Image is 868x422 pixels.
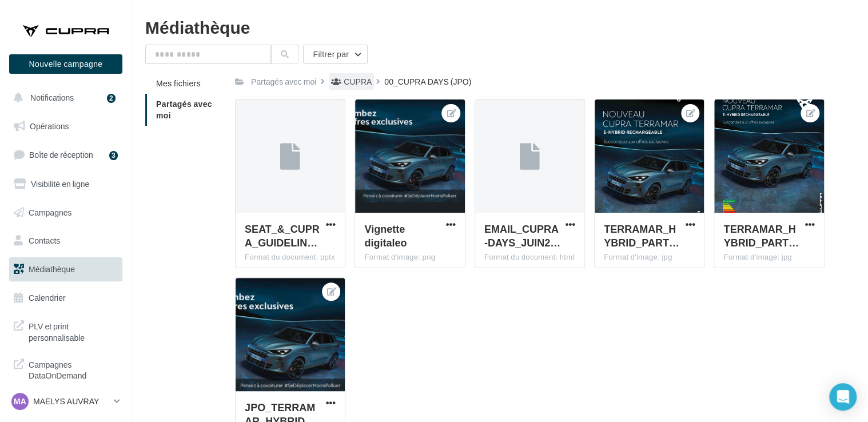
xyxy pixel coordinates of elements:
[29,293,66,302] span: Calendrier
[251,76,316,87] div: Partagés avec moi
[7,314,125,348] a: PLV et print personnalisable
[31,179,89,189] span: Visibilité en ligne
[156,99,212,120] span: Partagés avec moi
[9,391,122,412] a: MA MAELYS AUVRAY
[7,172,125,196] a: Visibilité en ligne
[484,252,575,262] div: Format du document: html
[7,86,120,110] button: Notifications 2
[7,286,125,310] a: Calendrier
[604,252,695,262] div: Format d'image: jpg
[29,236,60,245] span: Contacts
[145,18,854,35] div: Médiathèque
[384,76,471,87] div: 00_CUPRA DAYS (JPO)
[9,54,122,74] button: Nouvelle campagne
[7,201,125,225] a: Campagnes
[484,222,560,249] span: EMAIL_CUPRA-DAYS_JUIN2025
[29,207,72,217] span: Campagnes
[604,222,679,249] span: TERRAMAR_HYBRID_PART_9X16 copie
[364,222,407,249] span: Vignette digitaleo
[29,357,118,381] span: Campagnes DataOnDemand
[7,142,125,167] a: Boîte de réception3
[245,252,336,262] div: Format du document: pptx
[29,150,93,160] span: Boîte de réception
[7,229,125,253] a: Contacts
[7,114,125,138] a: Opérations
[29,264,75,274] span: Médiathèque
[30,121,69,131] span: Opérations
[829,383,857,411] div: Open Intercom Messenger
[7,352,125,386] a: Campagnes DataOnDemand
[245,222,320,249] span: SEAT_&_CUPRA_GUIDELINES_JPO_2025
[109,151,118,160] div: 3
[344,76,372,87] div: CUPRA
[723,252,814,262] div: Format d'image: jpg
[156,78,201,88] span: Mes fichiers
[14,396,26,407] span: MA
[364,252,455,262] div: Format d'image: png
[107,94,116,103] div: 2
[303,45,368,64] button: Filtrer par
[33,396,109,407] p: MAELYS AUVRAY
[723,222,799,249] span: TERRAMAR_HYBRID_PART_4x5 copie
[30,93,74,102] span: Notifications
[7,257,125,281] a: Médiathèque
[29,319,118,343] span: PLV et print personnalisable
